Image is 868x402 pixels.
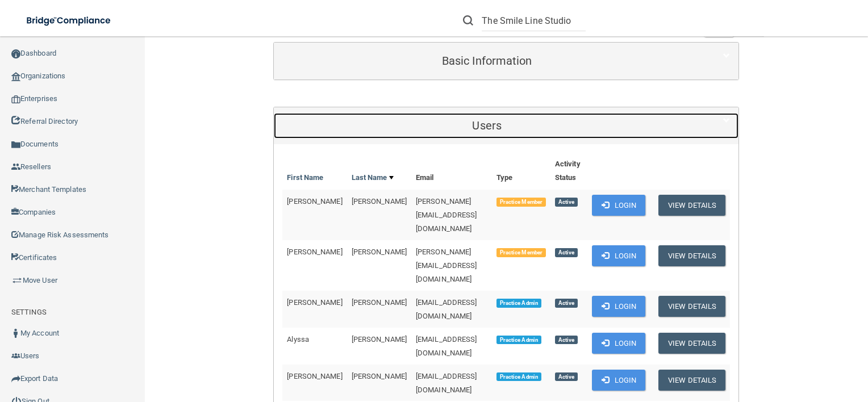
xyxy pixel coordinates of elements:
img: ic_reseller.de258add.png [11,162,20,171]
span: Practice Admin [496,299,541,308]
button: Login [592,333,646,354]
span: Alyssa [287,335,309,344]
span: [EMAIL_ADDRESS][DOMAIN_NAME] [416,335,477,357]
span: [PERSON_NAME] [352,298,407,307]
img: ic-search.3b580494.png [463,15,473,26]
span: [PERSON_NAME] [287,197,342,206]
img: ic_dashboard_dark.d01f4a41.png [11,49,20,58]
th: Activity Status [550,153,587,190]
button: View Details [658,296,725,317]
button: Login [592,370,646,391]
span: Practice Member [496,198,546,207]
a: Basic Information [282,48,730,74]
span: Active [555,299,578,308]
span: Practice Member [496,248,546,257]
button: View Details [658,245,725,266]
a: Last Name [352,171,394,185]
span: Practice Admin [496,372,541,382]
button: Login [592,195,646,216]
button: View Details [658,195,725,216]
h5: Users [282,119,691,132]
span: [PERSON_NAME] [352,248,407,256]
label: SETTINGS [11,305,47,319]
span: [PERSON_NAME][EMAIL_ADDRESS][DOMAIN_NAME] [416,197,477,233]
span: [PERSON_NAME][EMAIL_ADDRESS][DOMAIN_NAME] [416,248,477,283]
span: [EMAIL_ADDRESS][DOMAIN_NAME] [416,372,477,394]
a: First Name [287,171,323,185]
img: icon-export.b9366987.png [11,374,20,383]
span: Active [555,248,578,257]
span: Active [555,372,578,382]
span: [PERSON_NAME] [352,372,407,380]
span: [PERSON_NAME] [287,372,342,380]
span: [PERSON_NAME] [352,335,407,344]
img: briefcase.64adab9b.png [11,275,23,286]
button: Login [592,245,646,266]
th: Email [411,153,492,190]
button: View Details [658,370,725,391]
span: [EMAIL_ADDRESS][DOMAIN_NAME] [416,298,477,320]
img: organization-icon.f8decf85.png [11,72,20,81]
input: Search [482,10,586,31]
span: [PERSON_NAME] [352,197,407,206]
a: Users [282,113,730,139]
th: Type [492,153,550,190]
button: Login [592,296,646,317]
img: ic_user_dark.df1a06c3.png [11,329,20,338]
span: [PERSON_NAME] [287,298,342,307]
span: [PERSON_NAME] [287,248,342,256]
button: View Details [658,333,725,354]
span: Active [555,336,578,345]
img: icon-users.e205127d.png [11,351,20,361]
span: Active [555,198,578,207]
img: enterprise.0d942306.png [11,95,20,103]
img: bridge_compliance_login_screen.278c3ca4.svg [17,9,122,32]
img: icon-documents.8dae5593.png [11,140,20,149]
h5: Basic Information [282,55,691,67]
span: Practice Admin [496,336,541,345]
